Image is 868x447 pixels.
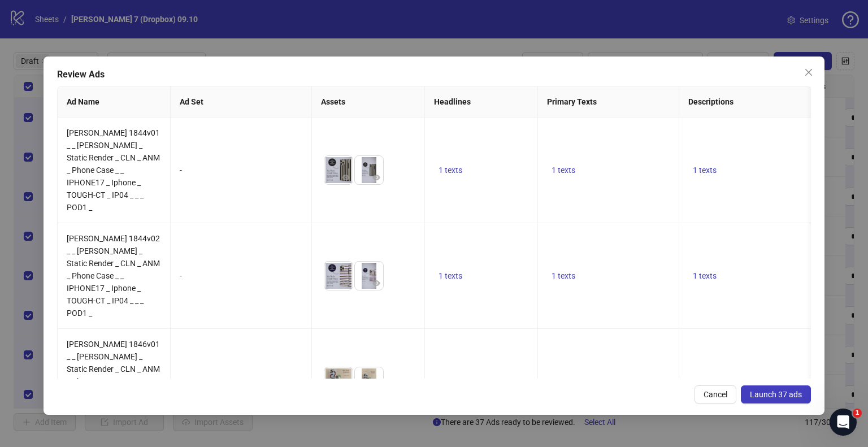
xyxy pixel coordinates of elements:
[688,375,721,388] button: 1 texts
[372,279,380,287] span: eye
[342,173,350,181] span: eye
[552,166,575,175] span: 1 texts
[439,166,462,175] span: 1 texts
[324,367,353,396] img: Asset 1
[339,276,353,290] button: Preview
[552,377,575,386] span: 1 texts
[67,234,160,318] span: [PERSON_NAME] 1844v02 _ _ [PERSON_NAME] _ Static Render _ CLN _ ANM _ Phone Case _ _ IPHONE17 _ I...
[695,385,736,403] button: Cancel
[342,279,350,287] span: eye
[434,375,467,388] button: 1 texts
[180,270,302,282] div: -
[434,269,467,283] button: 1 texts
[704,390,727,399] span: Cancel
[67,128,160,212] span: [PERSON_NAME] 1844v01 _ _ [PERSON_NAME] _ Static Render _ CLN _ ANM _ Phone Case _ _ IPHONE17 _ I...
[370,276,383,290] button: Preview
[830,409,857,436] iframe: Intercom live chat
[547,375,580,388] button: 1 texts
[688,269,721,283] button: 1 texts
[439,377,462,386] span: 1 texts
[57,68,811,81] div: Review Ads
[67,340,160,423] span: [PERSON_NAME] 1846v01 _ _ [PERSON_NAME] _ Static Render _ CLN _ ANM _ Phone Case _ _ IPHONE17 _ I...
[804,68,813,77] span: close
[750,390,802,399] span: Launch 37 ads
[547,269,580,283] button: 1 texts
[552,271,575,280] span: 1 texts
[679,86,821,118] th: Descriptions
[425,86,538,118] th: Headlines
[693,166,717,175] span: 1 texts
[693,271,717,280] span: 1 texts
[355,367,383,396] img: Asset 2
[439,271,462,280] span: 1 texts
[324,156,353,184] img: Asset 1
[370,171,383,184] button: Preview
[538,86,679,118] th: Primary Texts
[355,262,383,290] img: Asset 2
[693,377,717,386] span: 1 texts
[180,375,302,388] div: -
[434,163,467,177] button: 1 texts
[180,164,302,176] div: -
[171,86,312,118] th: Ad Set
[688,163,721,177] button: 1 texts
[58,86,171,118] th: Ad Name
[853,409,862,418] span: 1
[741,385,811,403] button: Launch 37 ads
[312,86,425,118] th: Assets
[800,63,818,81] button: Close
[547,163,580,177] button: 1 texts
[324,262,353,290] img: Asset 1
[339,171,353,184] button: Preview
[372,173,380,181] span: eye
[355,156,383,184] img: Asset 2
